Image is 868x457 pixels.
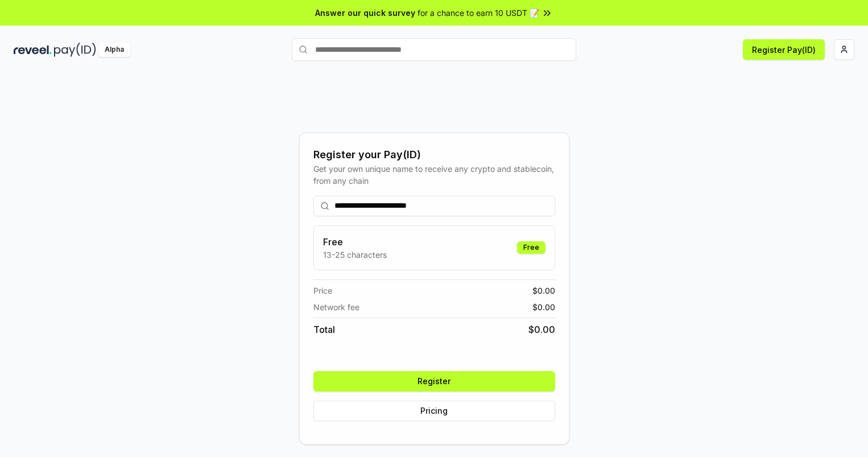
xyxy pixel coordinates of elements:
[743,39,825,60] button: Register Pay(ID)
[313,301,359,313] span: Network fee
[313,163,555,187] div: Get your own unique name to receive any crypto and stablecoin, from any chain
[313,147,555,163] div: Register your Pay(ID)
[313,371,555,392] button: Register
[528,323,555,336] span: $ 0.00
[313,285,332,297] span: Price
[323,235,387,249] h3: Free
[54,43,96,57] img: pay_id
[98,43,130,57] div: Alpha
[313,401,555,421] button: Pricing
[532,301,555,313] span: $ 0.00
[517,241,545,254] div: Free
[313,323,335,336] span: Total
[315,7,415,19] span: Answer our quick survey
[418,7,539,19] span: for a chance to earn 10 USDT 📝
[14,43,52,57] img: reveel_dark
[323,249,387,261] p: 13-25 characters
[532,285,555,297] span: $ 0.00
